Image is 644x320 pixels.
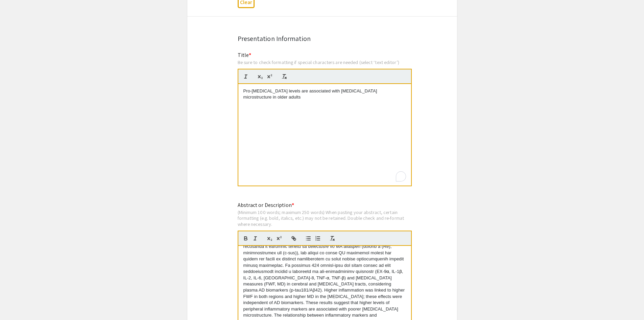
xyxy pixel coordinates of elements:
[342,275,344,280] span: β
[238,34,407,44] div: Presentation Information
[238,59,412,65] div: Be sure to check formatting if special characters are needed (select ‘text editor’)
[243,88,406,101] p: Pro-[MEDICAL_DATA] levels are associated with [MEDICAL_DATA] microstructure in older adults
[327,275,329,280] span: α
[238,84,411,186] div: To enrich screen reader interactions, please activate Accessibility in Grammarly extension settings
[238,209,412,227] div: (Minimum 100 words; maximum 250 words) When pasting your abstract, certain formatting (e.g. bold,...
[386,269,389,274] span: α
[5,290,29,315] iframe: Chat
[399,269,402,274] span: β
[238,51,252,59] mat-label: Title
[238,201,294,209] mat-label: Abstract or Description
